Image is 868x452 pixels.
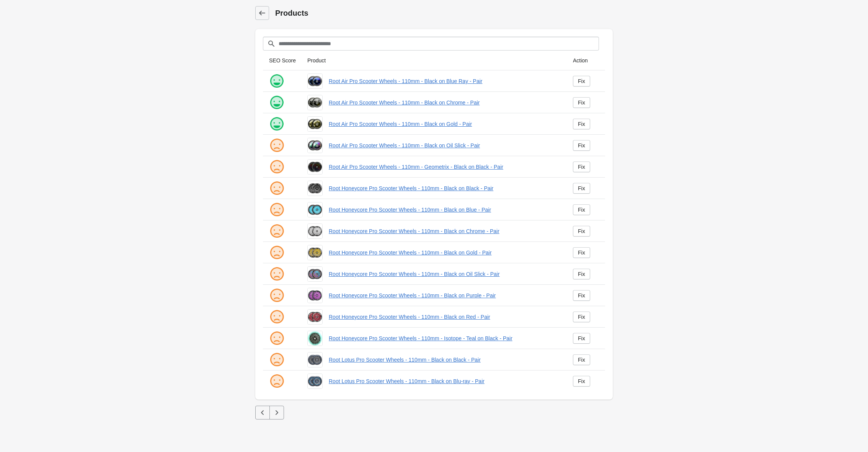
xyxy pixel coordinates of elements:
a: Fix [573,162,590,172]
div: Fix [578,228,585,234]
th: Action [567,51,605,70]
img: sad.png [269,138,284,153]
img: sad.png [269,159,284,175]
div: Fix [578,207,585,213]
th: Product [301,51,567,70]
div: Fix [578,292,585,299]
a: Root Honeycore Pro Scooter Wheels - 110mm - Isotope - Teal on Black - Pair [329,335,561,342]
a: Root Honeycore Pro Scooter Wheels - 110mm - Black on Black - Pair [329,184,561,192]
div: Fix [578,121,585,127]
a: Root Honeycore Pro Scooter Wheels - 110mm - Black on Purple - Pair [329,292,561,299]
img: sad.png [269,245,284,260]
a: Root Air Pro Scooter Wheels - 110mm - Black on Gold - Pair [329,120,561,128]
div: Fix [578,164,585,170]
a: Fix [573,119,590,129]
div: Fix [578,185,585,191]
a: Fix [573,290,590,301]
img: happy.png [269,95,284,110]
img: sad.png [269,202,284,217]
a: Root Lotus Pro Scooter Wheels - 110mm - Black on Blu-ray - Pair [329,377,561,385]
img: sad.png [269,309,284,325]
a: Root Air Pro Scooter Wheels - 110mm - Black on Chrome - Pair [329,99,561,106]
img: sad.png [269,352,284,367]
a: Fix [573,312,590,322]
a: Fix [573,140,590,151]
a: Fix [573,376,590,387]
a: Root Honeycore Pro Scooter Wheels - 110mm - Black on Blue - Pair [329,206,561,214]
a: Root Honeycore Pro Scooter Wheels - 110mm - Black on Red - Pair [329,313,561,321]
a: Fix [573,247,590,258]
th: SEO Score [263,51,301,70]
a: Fix [573,333,590,344]
img: sad.png [269,266,284,282]
a: Root Honeycore Pro Scooter Wheels - 110mm - Black on Oil Slick - Pair [329,270,561,278]
h1: Products [275,8,613,18]
img: happy.png [269,73,284,89]
a: Fix [573,269,590,279]
img: sad.png [269,288,284,303]
div: Fix [578,78,585,84]
img: happy.png [269,116,284,132]
a: Root Honeycore Pro Scooter Wheels - 110mm - Black on Gold - Pair [329,249,561,256]
div: Fix [578,142,585,148]
a: Fix [573,354,590,365]
div: Fix [578,335,585,341]
img: sad.png [269,331,284,346]
a: Fix [573,226,590,237]
div: Fix [578,100,585,106]
a: Fix [573,76,590,86]
a: Root Honeycore Pro Scooter Wheels - 110mm - Black on Chrome - Pair [329,227,561,235]
div: Fix [578,271,585,277]
div: Fix [578,314,585,320]
a: Root Air Pro Scooter Wheels - 110mm - Black on Blue Ray - Pair [329,77,561,85]
a: Root Lotus Pro Scooter Wheels - 110mm - Black on Black - Pair [329,356,561,364]
div: Fix [578,250,585,256]
img: sad.png [269,224,284,239]
img: sad.png [269,181,284,196]
a: Fix [573,204,590,215]
a: Fix [573,183,590,194]
div: Fix [578,378,585,384]
img: sad.png [269,374,284,389]
div: Fix [578,357,585,363]
a: Fix [573,97,590,108]
a: Root Air Pro Scooter Wheels - 110mm - Black on Oil Slick - Pair [329,142,561,149]
a: Root Air Pro Scooter Wheels - 110mm - Geometrix - Black on Black - Pair [329,163,561,171]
